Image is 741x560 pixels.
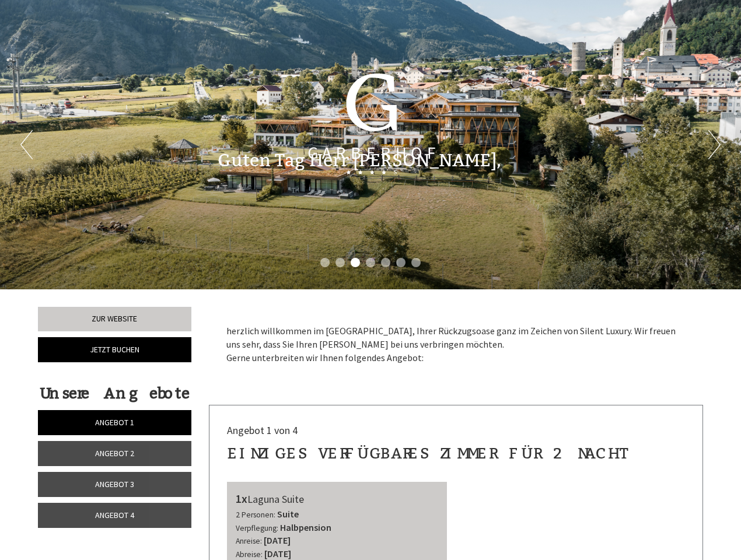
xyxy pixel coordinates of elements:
[264,534,291,546] b: [DATE]
[227,423,298,437] span: Angebot 1 von 4
[280,521,331,533] b: Halbpension
[218,151,501,170] h1: Guten Tag Herr [PERSON_NAME],
[95,448,134,459] span: Angebot 2
[236,510,275,520] small: 2 Personen:
[236,536,262,546] small: Anreise:
[38,337,191,362] a: Jetzt buchen
[226,324,686,365] p: herzlich willkommen im [GEOGRAPHIC_DATA], Ihrer Rückzugsoase ganz im Zeichen von Silent Luxury. W...
[708,130,721,159] button: Next
[236,523,278,533] small: Verpflegung:
[236,491,439,508] div: Laguna Suite
[264,548,291,559] b: [DATE]
[38,307,191,331] a: Zur Website
[236,549,263,559] small: Abreise:
[38,383,191,404] div: Unsere Angebote
[236,491,247,506] b: 1x
[277,508,299,520] b: Suite
[227,443,625,464] div: Einziges verfügbares Zimmer für 2 Nacht
[20,130,33,159] button: Previous
[95,510,134,520] span: Angebot 4
[95,417,134,428] span: Angebot 1
[95,479,134,489] span: Angebot 3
